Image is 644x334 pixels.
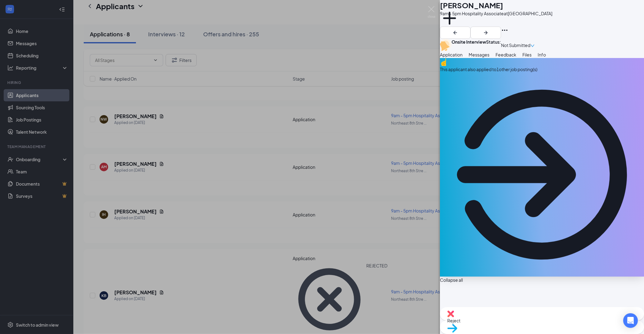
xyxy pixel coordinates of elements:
[522,52,532,57] span: Files
[501,42,530,49] span: Not Submitted
[440,73,644,277] svg: ArrowCircle
[452,39,486,45] b: Onsite Interview
[440,27,470,39] button: ArrowLeftNew
[452,29,459,36] svg: ArrowLeftNew
[501,27,508,34] svg: Ellipses
[440,277,644,283] span: Collapse all
[440,10,552,16] div: 9am - 5pm Hospitality Associate at [GEOGRAPHIC_DATA]
[538,52,546,57] span: Info
[440,9,459,28] svg: Plus
[496,52,516,57] span: Feedback
[447,317,637,324] span: Reject
[623,313,638,328] div: Open Intercom Messenger
[440,52,463,57] span: Application
[486,39,501,51] div: Status :
[440,9,459,34] button: PlusAdd a tag
[440,66,644,73] div: This applicant also applied to 1 other job posting(s)
[482,29,489,36] svg: ArrowRight
[530,44,535,48] span: down
[470,27,501,39] button: ArrowRight
[469,52,489,57] span: Messages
